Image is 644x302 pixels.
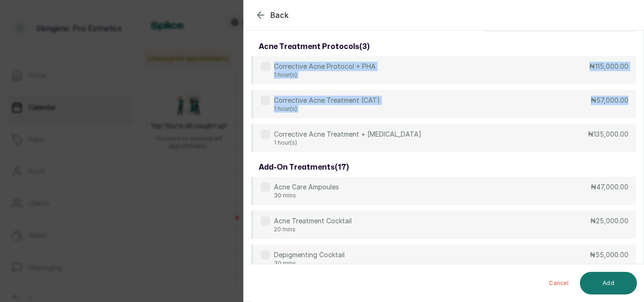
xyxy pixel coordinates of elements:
[274,192,339,199] p: 30 mins
[274,216,352,226] p: Acne Treatment Cocktail
[274,250,345,260] p: Depigmenting Cocktail
[590,216,628,226] p: ₦25,000.00
[274,182,339,192] p: Acne Care Ampoules
[274,71,376,79] p: 1 hour(s)
[590,250,628,260] p: ₦55,000.00
[274,130,421,139] p: Corrective Acne Treatment + [MEDICAL_DATA]
[274,62,376,71] p: Corrective Acne Protocol + PHA
[591,182,628,192] p: ₦47,000.00
[274,260,345,267] p: 30 mins
[274,226,352,233] p: 20 mins
[589,62,628,71] p: ₦115,000.00
[259,41,370,52] h3: acne treatment protocols ( 3 )
[591,96,628,105] p: ₦57,000.00
[580,272,637,294] button: Add
[588,130,628,139] p: ₦135,000.00
[259,162,349,173] h3: add-on treatments ( 17 )
[274,139,421,147] p: 1 hour(s)
[274,105,380,113] p: 1 hour(s)
[541,272,576,294] button: Cancel
[274,96,380,105] p: Corrective Acne Treatment (CAT)
[255,9,289,21] button: Back
[270,9,289,21] span: Back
